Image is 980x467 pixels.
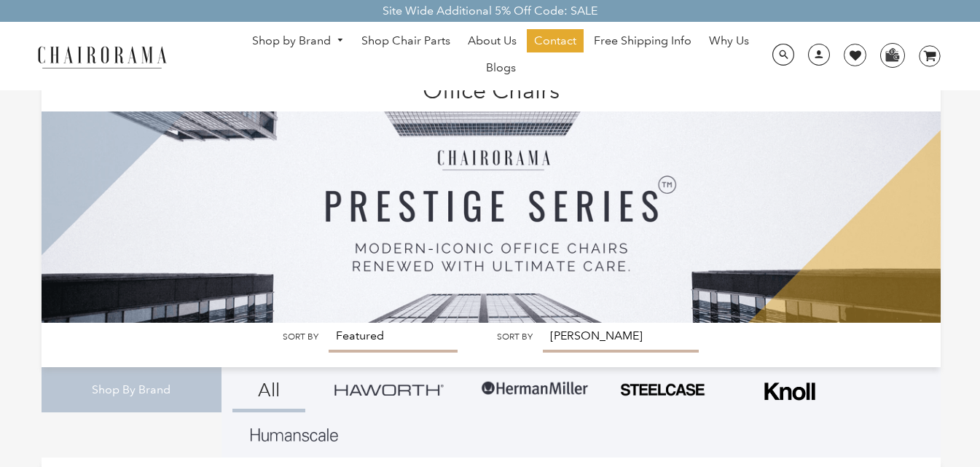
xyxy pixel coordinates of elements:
a: Free Shipping Info [587,29,699,52]
label: Sort by [283,331,318,342]
a: Why Us [702,29,756,52]
span: Why Us [709,34,749,49]
span: Shop Chair Parts [361,34,450,49]
img: Frame_4.png [761,373,819,410]
img: Group-1.png [480,367,589,411]
img: Layer_1_1.png [251,428,338,442]
a: All [232,367,305,412]
span: Contact [534,34,576,49]
span: Blogs [486,60,516,76]
img: Office Chairs [42,73,941,323]
span: About Us [468,34,517,49]
nav: DesktopNavigation [237,29,764,83]
div: Shop By Brand [42,367,222,413]
a: About Us [460,29,524,52]
a: Contact [527,29,584,52]
span: Free Shipping Info [594,34,691,49]
img: chairorama [29,44,175,69]
a: Blogs [479,56,523,79]
img: WhatsApp_Image_2024-07-12_at_16.23.01.webp [881,44,903,66]
img: PHOTO-2024-07-09-00-53-10-removebg-preview.png [619,382,706,398]
label: Sort by [497,331,533,342]
a: Shop by Brand [245,30,351,52]
img: Group_4be16a4b-c81a-4a6e-a540-764d0a8faf6e.png [334,384,444,395]
a: Shop Chair Parts [354,29,458,52]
